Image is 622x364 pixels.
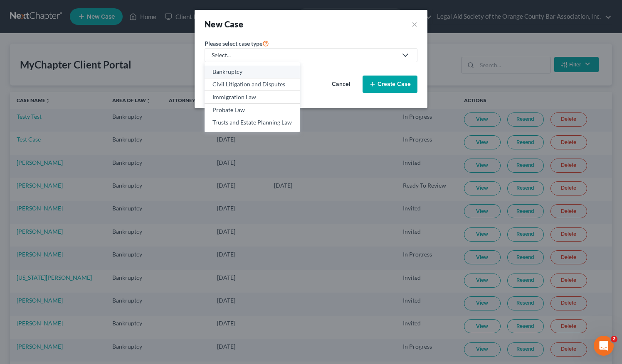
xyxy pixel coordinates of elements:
span: Please select case type [205,40,262,47]
div: Trusts and Estate Planning Law [212,118,292,127]
button: Cancel [323,76,359,93]
div: Select... [212,51,397,59]
div: Civil Litigation and Disputes [212,80,292,88]
a: Civil Litigation and Disputes [205,78,300,91]
strong: New Case [205,19,243,29]
button: × [412,18,417,30]
div: Bankruptcy [212,68,292,76]
button: Create Case [363,76,417,93]
div: Probate Law [212,106,292,114]
a: Immigration Law [205,91,300,104]
iframe: Intercom live chat [594,336,614,356]
a: Bankruptcy [205,66,300,78]
a: Probate Law [205,104,300,117]
span: 2 [611,336,617,342]
div: Immigration Law [212,93,292,101]
a: Trusts and Estate Planning Law [205,116,300,129]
